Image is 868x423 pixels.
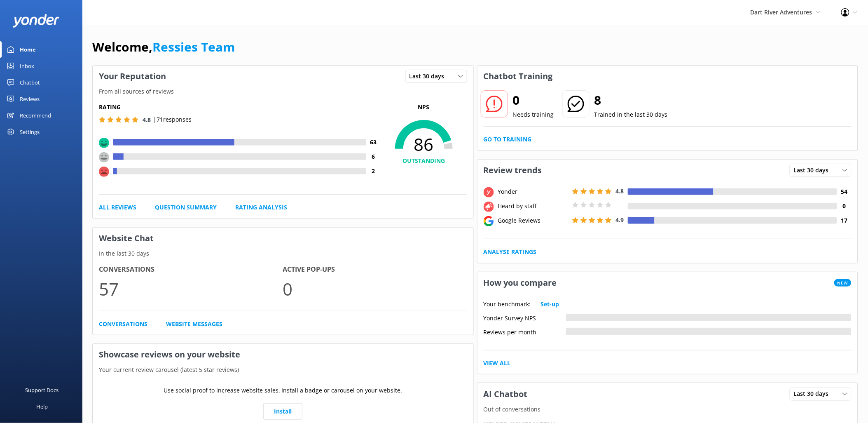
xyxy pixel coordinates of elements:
span: 86 [381,134,467,155]
div: Support Docs [26,382,59,398]
span: 4.8 [143,116,151,124]
h3: AI Chatbot [477,383,534,405]
p: Your current review carousel (latest 5 star reviews) [93,365,473,374]
span: New [834,279,852,287]
h4: 54 [837,187,852,196]
a: Set-up [541,300,559,309]
p: 0 [283,275,467,303]
span: Last 30 days [794,166,834,175]
p: From all sources of reviews [93,87,473,96]
p: Use social proof to increase website sales. Install a badge or carousel on your website. [164,386,402,395]
h4: 2 [366,167,381,176]
p: Your benchmark: [484,300,531,309]
h3: Website Chat [93,228,473,249]
a: Rating Analysis [235,203,287,212]
a: Website Messages [166,320,222,329]
h3: How you compare [477,272,563,294]
p: NPS [381,103,467,112]
h3: Chatbot Training [477,66,559,87]
a: Ressies Team [152,38,235,55]
div: Yonder Survey NPS [484,314,566,321]
h3: Showcase reviews on your website [93,344,473,365]
a: Go to Training [484,135,532,144]
span: 4.8 [616,187,624,195]
span: 4.9 [616,216,624,224]
span: Last 30 days [409,72,449,81]
div: Settings [20,124,40,140]
h5: Rating [99,103,381,112]
div: Reviews per month [484,328,566,335]
div: Recommend [20,107,51,124]
h3: Your Reputation [93,66,172,87]
h4: 0 [837,202,852,211]
a: Install [263,403,302,420]
div: Home [20,41,36,58]
p: | 71 responses [153,115,192,124]
p: Out of conversations [477,405,858,414]
p: In the last 30 days [93,249,473,258]
a: Analyse Ratings [484,247,537,256]
h4: 6 [366,152,381,161]
h4: Conversations [99,264,283,275]
h2: 0 [513,90,554,110]
p: 57 [99,275,283,303]
div: Google Reviews [496,216,570,225]
h4: 17 [837,216,852,225]
div: Yonder [496,187,570,196]
h1: Welcome, [92,37,235,57]
h2: 8 [594,90,668,110]
div: Chatbot [20,74,40,91]
a: Question Summary [155,203,217,212]
span: Dart River Adventures [751,8,812,16]
p: Trained in the last 30 days [594,110,668,119]
h4: 63 [366,138,381,147]
div: Heard by staff [496,202,570,211]
span: Last 30 days [794,389,834,398]
div: Help [36,398,48,415]
h4: OUTSTANDING [381,156,467,165]
div: Inbox [20,58,34,74]
h3: Review trends [477,160,548,181]
h4: Active Pop-ups [283,264,467,275]
a: All Reviews [99,203,136,212]
a: Conversations [99,320,147,329]
a: View All [484,359,511,368]
p: Needs training [513,110,554,119]
img: yonder-white-logo.png [12,14,60,28]
div: Reviews [20,91,40,107]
